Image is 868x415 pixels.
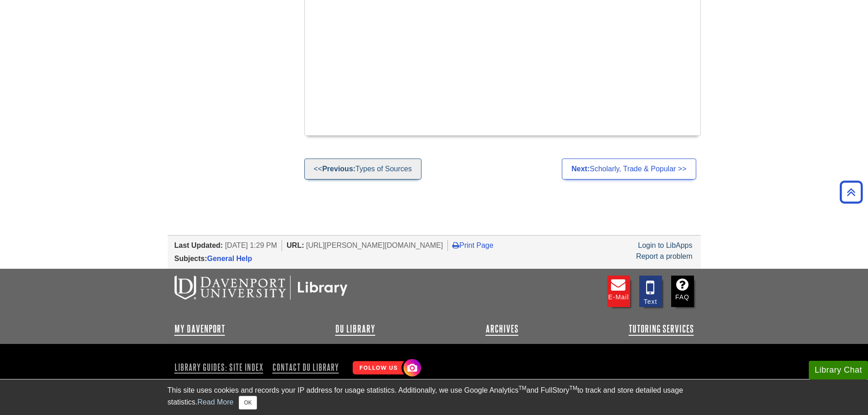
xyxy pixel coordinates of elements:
[629,323,694,334] a: Tutoring Services
[225,241,277,249] span: [DATE] 1:29 PM
[348,355,423,381] img: Follow Us! Instagram
[197,398,233,406] a: Read More
[571,165,590,173] strong: Next:
[207,255,252,262] a: General Help
[322,165,355,173] strong: Previous:
[168,385,701,410] div: This site uses cookies and records your IP address for usage statistics. Additionally, we use Goo...
[287,241,304,249] span: URL:
[636,252,693,260] a: Report a problem
[486,323,519,334] a: Archives
[639,276,662,307] a: Text
[175,276,348,299] img: DU Libraries
[335,323,375,334] a: DU Library
[239,396,257,410] button: Close
[607,276,630,307] a: E-mail
[671,276,694,307] a: FAQ
[452,241,493,249] a: Print Page
[562,159,696,179] a: Next:Scholarly, Trade & Popular >>
[304,159,421,179] a: <<Previous:Types of Sources
[570,385,577,391] sup: TM
[809,361,868,379] button: Library Chat
[175,323,225,334] a: My Davenport
[175,241,223,249] span: Last Updated:
[837,186,866,198] a: Back to Top
[519,385,526,391] sup: TM
[175,359,267,375] a: Library Guides: Site Index
[638,241,692,249] a: Login to LibApps
[269,359,343,375] a: Contact DU Library
[306,241,443,249] span: [URL][PERSON_NAME][DOMAIN_NAME]
[452,241,459,249] i: Print Page
[175,255,207,262] span: Subjects:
